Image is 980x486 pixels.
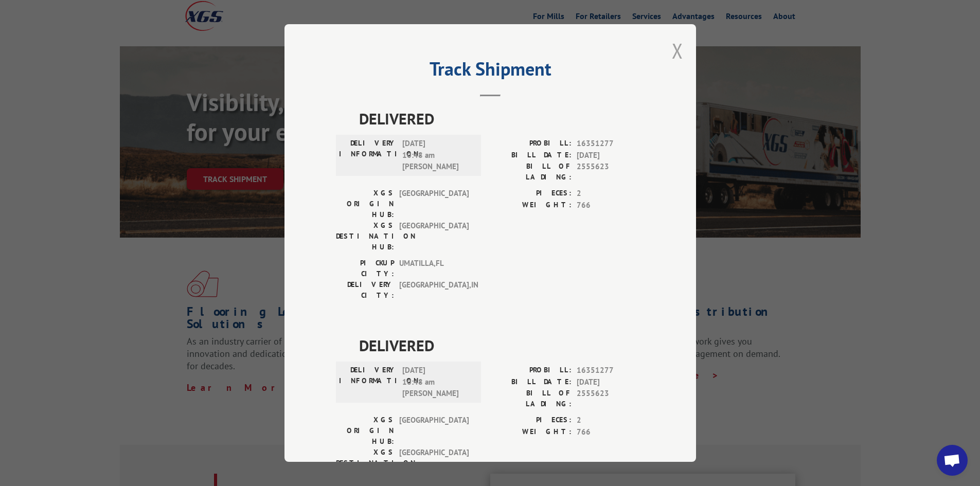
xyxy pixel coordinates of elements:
[402,138,472,173] span: [DATE] 10:48 am [PERSON_NAME]
[490,388,572,409] label: BILL OF LADING:
[577,138,645,150] span: 16351277
[490,200,572,211] label: WEIGHT:
[577,188,645,200] span: 2
[577,376,645,388] span: [DATE]
[490,188,572,200] label: PIECES:
[399,279,469,301] span: [GEOGRAPHIC_DATA] , IN
[672,37,683,64] button: Close modal
[336,62,645,81] h2: Track Shipment
[339,365,397,400] label: DELIVERY INFORMATION:
[336,188,394,220] label: XGS ORIGIN HUB:
[490,415,572,426] label: PIECES:
[402,365,472,400] span: [DATE] 10:48 am [PERSON_NAME]
[490,138,572,150] label: PROBILL:
[336,279,394,301] label: DELIVERY CITY:
[336,415,394,447] label: XGS ORIGIN HUB:
[490,365,572,376] label: PROBILL:
[339,138,397,173] label: DELIVERY INFORMATION:
[399,447,469,479] span: [GEOGRAPHIC_DATA]
[490,376,572,388] label: BILL DATE:
[336,220,394,253] label: XGS DESTINATION HUB:
[577,150,645,161] span: [DATE]
[336,447,394,479] label: XGS DESTINATION HUB:
[490,150,572,161] label: BILL DATE:
[359,107,645,130] span: DELIVERED
[577,161,645,183] span: 2555623
[577,426,645,438] span: 766
[937,445,968,476] div: Open chat
[399,258,469,279] span: UMATILLA , FL
[577,415,645,426] span: 2
[577,365,645,376] span: 16351277
[399,415,469,447] span: [GEOGRAPHIC_DATA]
[577,200,645,211] span: 766
[490,426,572,438] label: WEIGHT:
[577,388,645,409] span: 2555623
[399,220,469,253] span: [GEOGRAPHIC_DATA]
[336,258,394,279] label: PICKUP CITY:
[490,161,572,183] label: BILL OF LADING:
[399,188,469,220] span: [GEOGRAPHIC_DATA]
[359,334,645,357] span: DELIVERED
